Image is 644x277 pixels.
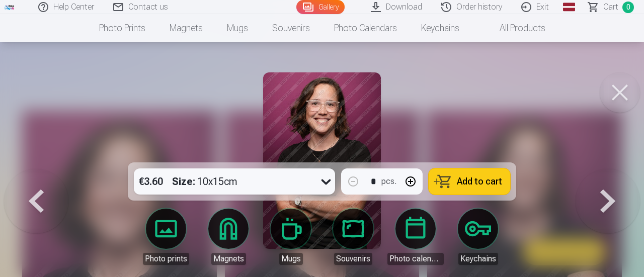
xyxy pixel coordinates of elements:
a: Photo prints [87,14,157,42]
font: Help Center [53,2,94,12]
font: 10x15cm [197,175,237,188]
a: All products [471,14,557,42]
font: Photo calendars [334,23,397,33]
font: Contact us [128,2,168,12]
font: Magnets [170,23,203,33]
font: Cart [603,2,618,12]
font: Download [386,2,422,12]
a: Keychains [450,209,506,265]
a: Photo calendars [387,209,444,265]
a: Souvenirs [325,209,381,265]
a: Mugs [215,14,260,42]
a: Magnets [200,209,257,265]
font: Keychains [460,254,496,263]
a: Magnets [157,14,215,42]
font: : [193,175,195,188]
font: Mugs [281,254,301,263]
font: Size [172,175,193,188]
font: Add to cart [457,176,502,187]
font: Photo prints [99,23,145,33]
font: All products [500,23,545,33]
font: Photo prints [145,254,187,263]
font: Souvenirs [336,254,370,263]
a: Mugs [263,209,319,265]
font: Mugs [227,23,248,33]
font: Order history [456,2,502,12]
a: Photo calendars [322,14,409,42]
font: Photo calendars [389,254,446,263]
button: Add to cart [429,168,510,195]
a: Keychains [409,14,471,42]
font: pcs. [381,176,396,186]
font: €3.60 [139,175,163,188]
img: /fa1 [4,4,15,10]
font: Souvenirs [272,23,310,33]
a: Photo prints [138,209,194,265]
font: Gallery [318,3,339,11]
font: 0 [626,3,630,11]
a: Souvenirs [260,14,322,42]
font: Keychains [421,23,459,33]
font: Exit [536,2,549,12]
font: Magnets [213,254,244,263]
